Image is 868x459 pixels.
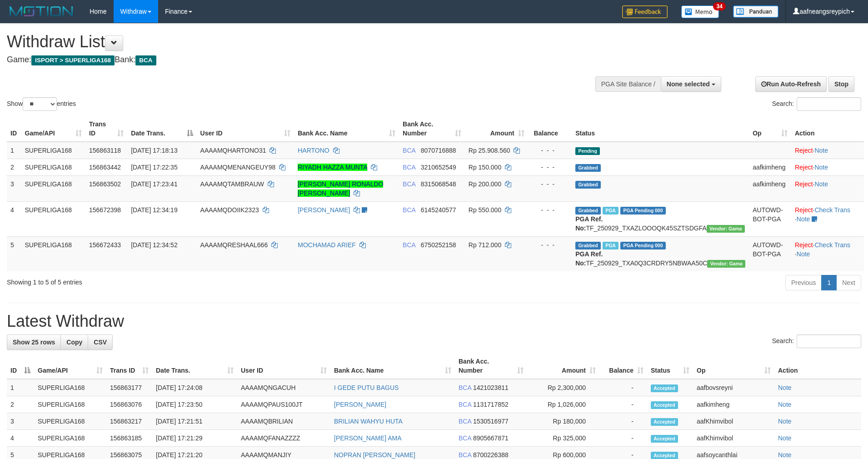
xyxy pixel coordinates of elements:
th: User ID: activate to sort column ascending [237,353,330,379]
td: Rp 1,026,000 [527,396,599,413]
th: Amount: activate to sort column ascending [527,353,599,379]
td: SUPERLIGA168 [21,142,85,159]
td: [DATE] 17:21:51 [152,413,237,430]
th: Date Trans.: activate to sort column ascending [152,353,237,379]
span: [DATE] 17:23:41 [131,180,177,188]
span: BCA [459,384,471,391]
th: Action [791,116,864,142]
td: [DATE] 17:21:29 [152,430,237,447]
span: Copy 8905667871 to clipboard [473,434,509,442]
td: SUPERLIGA168 [34,379,106,396]
td: aafkimheng [749,175,791,201]
span: Accepted [651,418,678,426]
td: 2 [7,159,21,175]
span: Grabbed [575,181,601,189]
span: Show 25 rows [13,339,55,346]
img: Feedback.jpg [622,5,668,18]
a: [PERSON_NAME] AMA [334,434,402,442]
div: - - - [532,163,569,172]
button: None selected [661,76,721,92]
span: BCA [459,401,471,408]
div: - - - [532,205,569,215]
th: Amount: activate to sort column ascending [465,116,528,142]
td: 1 [7,142,21,159]
span: 156863442 [89,164,121,171]
td: TF_250929_TXA0Q3CRDRY5NBWAA50C [572,236,749,271]
th: Trans ID: activate to sort column ascending [85,116,127,142]
td: 5 [7,236,21,271]
span: BCA [403,241,415,249]
a: Previous [785,275,822,290]
a: Note [814,164,828,171]
th: Bank Acc. Name: activate to sort column ascending [330,353,455,379]
span: Grabbed [575,207,601,215]
span: Accepted [651,401,678,409]
th: Date Trans.: activate to sort column descending [127,116,196,142]
span: PGA Pending [620,242,666,249]
td: SUPERLIGA168 [34,413,106,430]
span: Copy 3210652549 to clipboard [421,164,456,171]
span: BCA [459,451,471,459]
div: PGA Site Balance / [595,76,661,92]
b: PGA Ref. No: [575,250,603,267]
span: BCA [459,434,471,442]
td: AAAAMQPAUS100JT [237,396,330,413]
a: Run Auto-Refresh [755,76,827,92]
span: AAAAMQMENANGEUY98 [200,164,276,171]
img: MOTION_logo.png [7,5,76,18]
td: 4 [7,430,34,447]
div: Showing 1 to 5 of 5 entries [7,274,355,287]
img: Button%20Memo.svg [681,5,719,18]
td: AAAAMQNGACUH [237,379,330,396]
span: CSV [94,339,107,346]
td: SUPERLIGA168 [34,396,106,413]
span: Pending [575,147,600,155]
td: 156863076 [106,396,152,413]
td: aafbovsreyni [693,379,774,396]
a: Reject [795,147,813,154]
span: [DATE] 12:34:19 [131,206,177,214]
span: Rp 712.000 [469,241,501,249]
td: AUTOWD-BOT-PGA [749,201,791,236]
span: [DATE] 17:22:35 [131,164,177,171]
span: Marked by aafsoycanthlai [603,242,619,249]
a: Copy [60,334,88,350]
td: 3 [7,413,34,430]
a: [PERSON_NAME] [334,401,386,408]
span: BCA [403,164,415,171]
span: Marked by aafsoycanthlai [603,207,619,215]
td: · · [791,236,864,271]
select: Showentries [23,97,57,111]
a: Note [814,180,828,188]
span: BCA [403,180,415,188]
th: Bank Acc. Number: activate to sort column ascending [455,353,527,379]
a: Reject [795,164,813,171]
td: aafKhimvibol [693,413,774,430]
td: - [599,379,647,396]
span: AAAAMQTAMBRAUW [200,180,264,188]
td: - [599,413,647,430]
div: - - - [532,240,569,249]
a: [PERSON_NAME] [298,206,350,214]
span: Copy 6145240577 to clipboard [421,206,456,214]
a: Reject [795,206,813,214]
span: 156863502 [89,180,121,188]
a: Note [778,384,792,391]
a: Reject [795,180,813,188]
a: Check Trans [814,241,850,249]
span: BCA [135,55,156,65]
input: Search: [797,97,861,111]
td: AUTOWD-BOT-PGA [749,236,791,271]
td: 156863185 [106,430,152,447]
span: Copy 1421023811 to clipboard [473,384,509,391]
th: Trans ID: activate to sort column ascending [106,353,152,379]
label: Search: [772,97,861,111]
th: ID [7,116,21,142]
td: [DATE] 17:24:08 [152,379,237,396]
span: Copy 1530516977 to clipboard [473,418,509,425]
a: Note [778,401,792,408]
td: AAAAMQFANAZZZZ [237,430,330,447]
span: Accepted [651,435,678,443]
b: PGA Ref. No: [575,215,603,232]
a: Note [778,451,792,459]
